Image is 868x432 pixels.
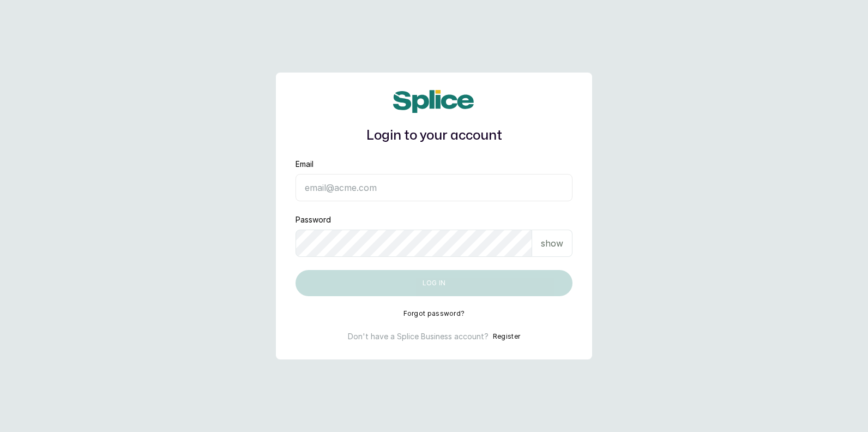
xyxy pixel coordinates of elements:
label: Email [296,159,314,170]
p: Don't have a Splice Business account? [348,331,489,342]
button: Forgot password? [403,309,465,318]
button: Register [493,331,520,342]
p: show [541,237,563,250]
input: email@acme.com [296,174,572,201]
label: Password [296,214,331,225]
button: Log in [296,270,572,296]
h1: Login to your account [296,126,572,146]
